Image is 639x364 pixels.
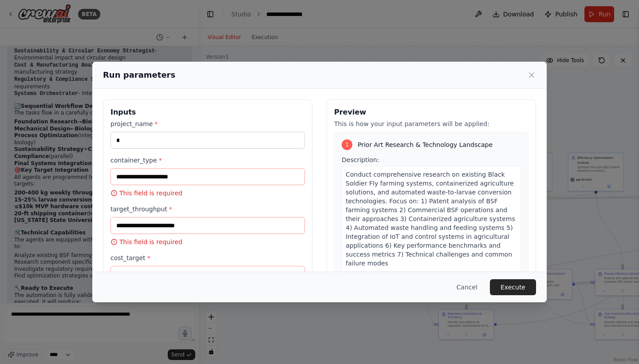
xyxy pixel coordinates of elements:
label: target_throughput [110,205,305,214]
h3: Preview [334,107,529,118]
span: Prior Art Research & Technology Landscape [358,140,493,149]
p: This is how your input parameters will be applied: [334,119,529,128]
p: This field is required [110,189,305,198]
span: Description: [342,156,379,163]
span: Conduct comprehensive research on existing Black Soldier Fly farming systems, containerized agric... [346,171,515,267]
label: cost_target [110,253,305,262]
h3: Inputs [110,107,305,118]
div: 1 [342,139,352,150]
label: project_name [110,119,305,128]
p: This field is required [110,237,305,246]
button: Execute [490,279,536,295]
label: container_type [110,156,305,165]
h2: Run parameters [103,69,175,81]
button: Cancel [450,279,485,295]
